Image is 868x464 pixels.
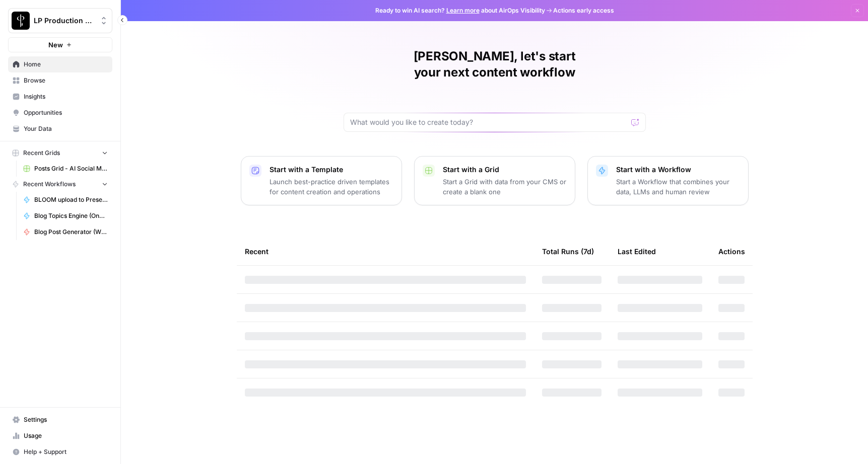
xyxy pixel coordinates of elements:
a: Usage [8,428,112,444]
button: Start with a WorkflowStart a Workflow that combines your data, LLMs and human review [587,156,749,205]
p: Start with a Grid [443,165,567,175]
p: Start with a Template [270,165,393,175]
button: Recent Grids [8,145,112,161]
span: BLOOM upload to Presence (after Human Review) [34,195,108,204]
button: Recent Workflows [8,177,112,192]
button: Workspace: LP Production Workloads [8,8,112,33]
span: Settings [24,415,108,424]
h1: [PERSON_NAME], let's start your next content workflow [344,48,646,81]
a: BLOOM upload to Presence (after Human Review) [19,192,112,208]
span: Usage [24,431,108,440]
span: Your Data [24,124,108,133]
button: Start with a GridStart a Grid with data from your CMS or create a blank one [414,156,575,205]
a: Home [8,56,112,72]
a: Learn more [446,7,480,14]
span: LP Production Workloads [34,16,95,26]
a: Posts Grid - AI Social Media [19,161,112,177]
div: Total Runs (7d) [542,238,594,265]
button: New [8,37,112,52]
a: Blog Post Generator (Writer + Fact Checker) [19,224,112,240]
button: Start with a TemplateLaunch best-practice driven templates for content creation and operations [241,156,402,205]
button: Help + Support [8,444,112,460]
span: New [48,40,63,50]
img: LP Production Workloads Logo [12,12,30,30]
span: Home [24,60,108,69]
span: Help + Support [24,447,108,456]
span: Browse [24,76,108,85]
a: Your Data [8,121,112,137]
p: Start with a Workflow [616,165,740,175]
span: Opportunities [24,108,108,117]
span: Ready to win AI search? about AirOps Visibility [375,6,545,15]
a: Opportunities [8,105,112,121]
span: Blog Topics Engine (One Location) [34,211,108,220]
p: Start a Workflow that combines your data, LLMs and human review [616,177,740,197]
input: What would you like to create today? [350,117,627,127]
a: Blog Topics Engine (One Location) [19,208,112,224]
div: Last Edited [618,238,656,265]
p: Launch best-practice driven templates for content creation and operations [270,177,393,197]
div: Recent [245,238,526,265]
span: Recent Workflows [23,180,76,189]
a: Browse [8,72,112,89]
div: Actions [718,238,745,265]
span: Actions early access [553,6,614,15]
p: Start a Grid with data from your CMS or create a blank one [443,177,567,197]
a: Insights [8,89,112,105]
span: Insights [24,92,108,101]
span: Recent Grids [23,148,60,158]
a: Settings [8,412,112,428]
span: Blog Post Generator (Writer + Fact Checker) [34,227,108,237]
span: Posts Grid - AI Social Media [34,164,108,173]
